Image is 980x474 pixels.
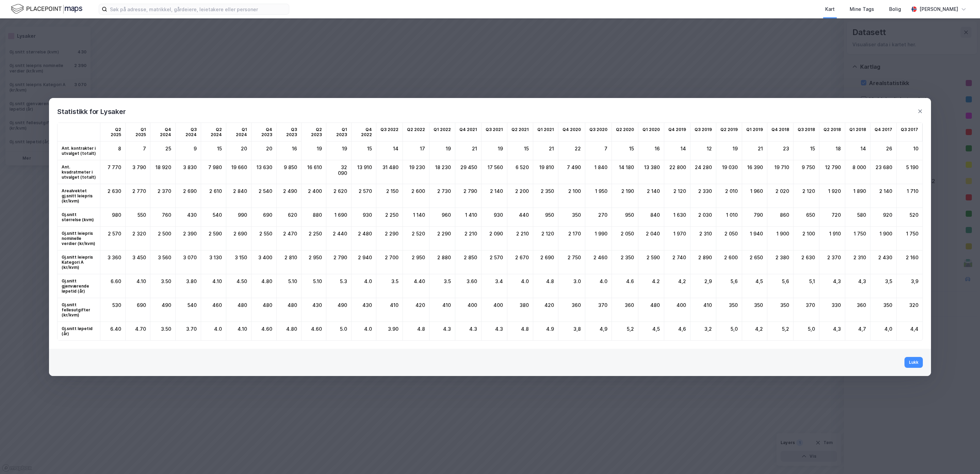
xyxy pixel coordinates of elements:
div: 3 400 [251,250,276,274]
div: 25 [150,142,176,160]
div: 2 250 [301,227,326,250]
td: Gj.snitt leiepris nominelle verdier (kr/kvm) [58,227,100,250]
div: 12 [690,142,716,160]
div: 20 [251,142,276,160]
div: 350 [767,298,794,322]
div: 440 [507,208,533,227]
div: 16 610 [301,160,326,184]
div: 760 [150,208,176,227]
div: 3 790 [126,160,150,184]
div: 460 [201,298,226,322]
div: 14 [376,142,403,160]
div: 2 290 [429,227,455,250]
div: 2 310 [845,250,870,274]
div: 2 290 [376,227,403,250]
div: 6.60 [100,274,125,298]
div: 430 [352,298,376,322]
div: 2 140 [638,184,664,208]
div: 2 790 [326,250,351,274]
div: 1 970 [664,227,690,250]
div: 29 450 [455,160,481,184]
iframe: Chat Widget [946,441,980,474]
div: 2 730 [429,184,455,208]
td: Q4 2024 [150,123,176,142]
td: Q2 2019 [716,123,742,142]
div: 16 [638,142,664,160]
div: 720 [819,208,845,227]
div: 2 690 [176,184,201,208]
div: 2 120 [533,227,558,250]
div: 2 320 [126,227,150,250]
div: 2,9 [690,274,716,298]
div: 480 [277,298,301,322]
div: 3 130 [201,250,226,274]
div: 350 [558,208,585,227]
td: Q1 2020 [638,123,664,142]
div: 19 660 [226,160,251,184]
div: 620 [277,208,301,227]
div: 15 [612,142,638,160]
div: 550 [126,208,150,227]
div: 490 [150,298,176,322]
div: 2 630 [794,250,819,274]
div: 4.8 [533,274,558,298]
div: 4,3 [845,274,870,298]
div: 5,6 [767,274,794,298]
td: Q4 2022 [352,123,376,142]
div: 860 [767,208,794,227]
div: 1 960 [742,184,767,208]
div: 1 950 [585,184,612,208]
td: Q1 2024 [226,123,251,142]
div: 19 [429,142,455,160]
div: 2 050 [612,227,638,250]
div: 4.40 [403,274,429,298]
div: 13 630 [251,160,276,184]
div: 790 [742,208,767,227]
td: Q1 2022 [429,123,455,142]
div: 480 [638,298,664,322]
td: Gj.snitt fellesutgifter (kr/kvm) [58,298,100,322]
td: Ant. kvadratmeter i utvalget (totalt) [58,160,100,184]
div: 3.50 [150,274,176,298]
div: 480 [226,298,251,322]
div: 2 740 [664,250,690,274]
div: 690 [126,298,150,322]
div: 8 [100,142,125,160]
div: 4.0 [352,274,376,298]
div: 2 810 [277,250,301,274]
div: 7 [585,142,612,160]
button: Lukk [904,357,923,368]
td: Q3 2018 [794,123,819,142]
div: 4,2 [664,274,690,298]
div: 4.6 [612,274,638,298]
div: 2 330 [690,184,716,208]
div: 2 590 [638,250,664,274]
div: 1 900 [767,227,794,250]
div: 24 280 [690,160,716,184]
div: 2 120 [664,184,690,208]
div: 3 360 [100,250,125,274]
div: 32 090 [326,160,351,184]
div: 1 920 [819,184,845,208]
div: 4.0 [585,274,612,298]
div: 5,6 [716,274,742,298]
div: 1 890 [845,184,870,208]
div: 2 950 [403,250,429,274]
td: Q1 2018 [845,123,870,142]
div: 360 [612,298,638,322]
div: 410 [376,298,403,322]
div: 360 [558,298,585,322]
div: 14 [664,142,690,160]
div: 4.10 [201,274,226,298]
div: 3.80 [176,274,201,298]
div: 2 520 [403,227,429,250]
div: 2 400 [301,184,326,208]
div: 480 [251,298,276,322]
div: 930 [481,208,507,227]
div: 2 480 [352,227,376,250]
div: 2 210 [455,227,481,250]
div: 3.0 [558,274,585,298]
div: 12 790 [819,160,845,184]
div: 530 [100,298,125,322]
td: Q4 2017 [870,123,897,142]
